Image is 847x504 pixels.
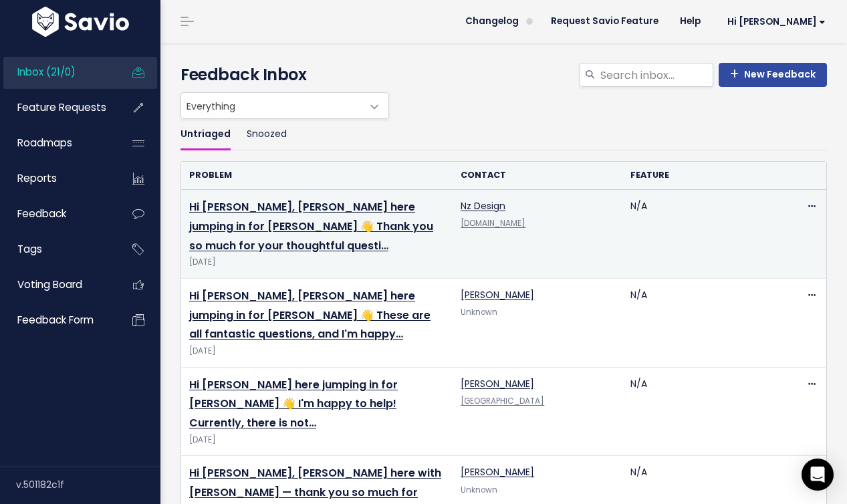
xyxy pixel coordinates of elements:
span: Inbox (21/0) [17,65,76,79]
a: Snoozed [247,119,287,150]
div: Open Intercom Messenger [802,459,834,491]
a: Reports [3,163,111,194]
a: Request Savio Feature [540,11,669,31]
img: logo-white.9d6f32f41409.svg [29,7,132,37]
h4: Feedback Inbox [180,63,827,87]
th: Problem [181,162,453,189]
a: [PERSON_NAME] [461,377,534,390]
span: [DATE] [189,255,445,269]
a: Inbox (21/0) [3,57,111,88]
span: Roadmaps [17,136,72,150]
a: Feedback form [3,305,111,336]
span: Everything [180,92,389,119]
span: Voting Board [17,277,82,291]
td: N/A [622,367,792,456]
span: Hi [PERSON_NAME] [727,17,826,27]
span: Feature Requests [17,100,106,114]
a: Voting Board [3,269,111,300]
span: Reports [17,171,57,185]
a: [DOMAIN_NAME] [461,218,525,229]
td: N/A [622,278,792,367]
span: Unknown [461,485,497,495]
th: Contact [453,162,622,189]
span: [DATE] [189,344,445,358]
th: Feature [622,162,792,189]
span: Feedback [17,207,66,221]
span: Everything [181,93,362,118]
a: Roadmaps [3,128,111,158]
a: [PERSON_NAME] [461,288,534,301]
a: Hi [PERSON_NAME], [PERSON_NAME] here jumping in for [PERSON_NAME] 👋 Thank you so much for your th... [189,199,433,253]
a: Hi [PERSON_NAME] [711,11,836,32]
ul: Filter feature requests [180,119,827,150]
a: [PERSON_NAME] [461,465,534,479]
td: N/A [622,190,792,279]
a: New Feedback [719,63,827,87]
input: Search inbox... [599,63,713,87]
a: Hi [PERSON_NAME], [PERSON_NAME] here jumping in for [PERSON_NAME] 👋 These are all fantastic quest... [189,288,431,342]
span: Feedback form [17,313,94,327]
a: Tags [3,234,111,265]
a: Help [669,11,711,31]
div: v.501182c1f [16,467,160,502]
span: [DATE] [189,433,445,447]
a: [GEOGRAPHIC_DATA] [461,396,544,406]
a: Feature Requests [3,92,111,123]
span: Changelog [465,17,519,26]
a: Untriaged [180,119,231,150]
a: Feedback [3,199,111,229]
a: Hi [PERSON_NAME] here jumping in for [PERSON_NAME] 👋 I'm happy to help! Currently, there is not… [189,377,398,431]
a: Nz Design [461,199,505,213]
span: Unknown [461,307,497,318]
span: Tags [17,242,42,256]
